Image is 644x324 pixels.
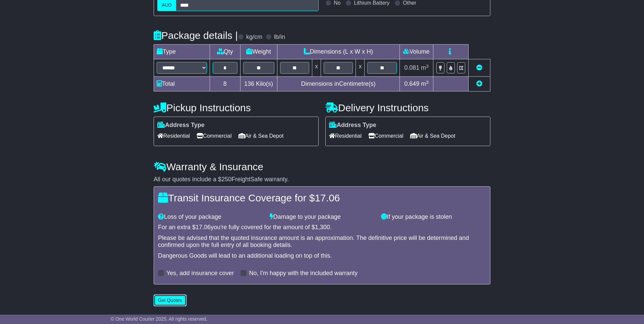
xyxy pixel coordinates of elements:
[158,252,486,260] div: Dangerous Goods will lead to an additional loading on top of this.
[266,213,378,221] div: Damage to your package
[210,45,240,59] td: Qty
[154,161,490,172] h4: Warranty & Insurance
[17,17,74,23] div: Domain: [DOMAIN_NAME]
[154,30,238,41] h4: Package details |
[404,80,419,87] span: 0.649
[240,77,277,91] td: Kilo(s)
[157,131,190,141] span: Residential
[246,34,262,41] label: kg/cm
[315,224,330,231] span: 1,300
[238,131,284,141] span: Air & Sea Depot
[426,80,429,85] sup: 3
[249,270,358,277] label: No, I'm happy with the included warranty
[277,45,399,59] td: Dimensions (L x W x H)
[421,64,429,71] span: m
[158,224,486,231] div: For an extra $ you're fully covered for the amount of $ .
[244,80,254,87] span: 136
[197,131,231,141] span: Commercial
[274,34,285,41] label: lb/in
[410,131,455,141] span: Air & Sea Depot
[75,40,111,44] div: Keywords by Traffic
[221,176,231,183] span: 250
[426,64,429,69] sup: 3
[154,102,319,113] h4: Pickup Instructions
[154,77,210,91] td: Total
[158,192,486,203] h4: Transit Insurance Coverage for $
[240,45,277,59] td: Weight
[210,77,240,91] td: 8
[11,17,16,23] img: website_grey.svg
[154,295,186,306] button: Get Quotes
[154,176,490,183] div: All our quotes include a $ FreightSafe warranty.
[196,224,211,231] span: 17.06
[68,39,73,44] img: tab_keywords_by_traffic_grey.svg
[19,11,33,16] div: v 4.0.25
[27,40,60,44] div: Domain Overview
[312,59,321,77] td: x
[154,45,210,59] td: Type
[155,213,266,221] div: Loss of your package
[158,235,486,249] div: Please be advised that the quoted insurance amount is an approximation. The definitive price will...
[378,213,489,221] div: If your package is stolen
[157,122,205,129] label: Address Type
[399,45,433,59] td: Volume
[277,77,399,91] td: Dimensions in Centimetre(s)
[11,11,16,16] img: logo_orange.svg
[325,102,490,113] h4: Delivery Instructions
[315,192,340,203] span: 17.06
[476,64,482,71] a: Remove this item
[476,80,482,87] a: Add new item
[356,59,365,77] td: x
[404,64,419,71] span: 0.081
[111,316,208,322] span: © One World Courier 2025. All rights reserved.
[19,39,25,44] img: tab_domain_overview_orange.svg
[329,122,376,129] label: Address Type
[166,270,234,277] label: Yes, add insurance cover
[368,131,403,141] span: Commercial
[421,80,429,87] span: m
[329,131,362,141] span: Residential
